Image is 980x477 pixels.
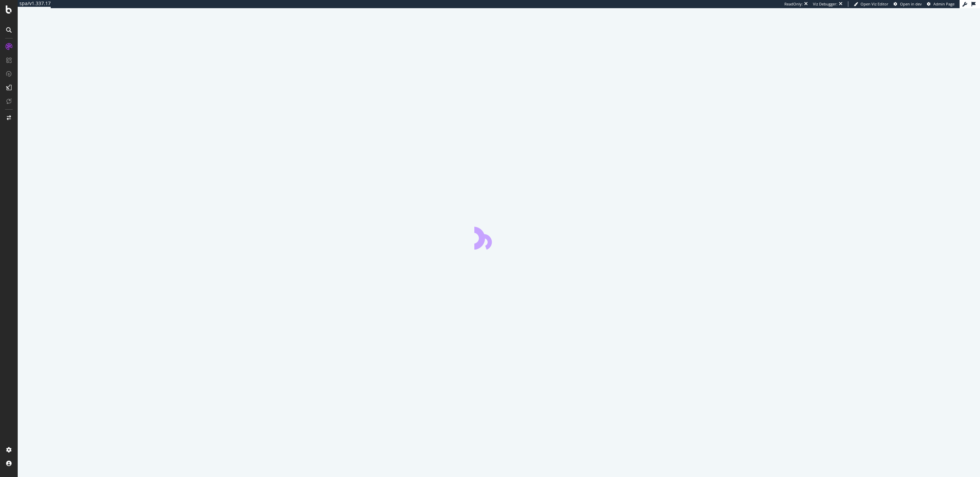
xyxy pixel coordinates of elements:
[854,1,888,7] a: Open Viz Editor
[474,225,523,250] div: animation
[784,1,803,7] div: ReadOnly:
[927,1,954,7] a: Admin Page
[813,1,837,7] div: Viz Debugger:
[900,1,922,6] span: Open in dev
[933,1,954,6] span: Admin Page
[861,1,888,6] span: Open Viz Editor
[894,1,922,7] a: Open in dev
